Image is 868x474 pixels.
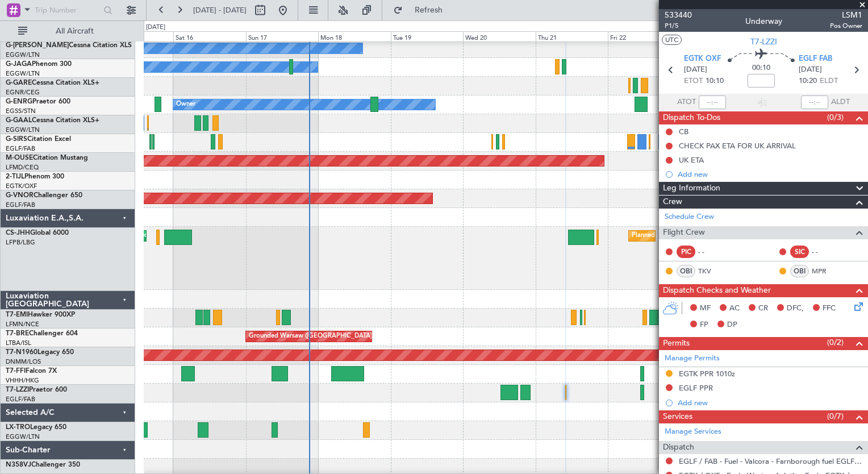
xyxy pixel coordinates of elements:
[6,136,27,143] span: G-SIRS
[698,247,724,257] div: - -
[679,383,713,393] div: EGLF PPR
[679,127,688,136] div: CB
[391,31,463,41] div: Tue 19
[665,353,720,364] a: Manage Permits
[663,111,720,124] span: Dispatch To-Dos
[608,31,680,41] div: Fri 22
[146,23,165,32] div: [DATE]
[6,155,33,161] span: M-OUSE
[30,27,120,35] span: All Aircraft
[6,192,82,199] a: G-VNORChallenger 650
[6,461,31,468] span: N358VJ
[6,368,57,375] a: T7-FFIFalcon 7X
[6,368,26,375] span: T7-FFI
[405,6,453,14] span: Refresh
[827,410,844,422] span: (0/7)
[665,426,721,438] a: Manage Services
[6,42,69,49] span: G-[PERSON_NAME]
[6,330,29,337] span: T7-BRE
[665,21,692,31] span: P1/5
[679,456,862,466] a: EGLF / FAB - Fuel - Valcora - Farnborough fuel EGLF / FAB
[663,284,771,297] span: Dispatch Checks and Weather
[729,303,740,314] span: AC
[700,303,711,314] span: MF
[684,53,721,65] span: EGTK OXF
[6,144,35,153] a: EGLF/FAB
[830,21,862,31] span: Pos Owner
[679,369,735,379] div: EGTK PPR 1010z
[706,76,724,87] span: 10:10
[663,182,720,195] span: Leg Information
[677,246,695,258] div: PIC
[663,196,682,209] span: Crew
[799,76,817,87] span: 10:20
[6,395,35,404] a: EGLF/FAB
[249,328,374,345] div: Grounded Warsaw ([GEOGRAPHIC_DATA])
[799,53,832,65] span: EGLF FAB
[663,410,692,423] span: Services
[6,182,37,190] a: EGTK/OXF
[700,319,708,331] span: FP
[6,238,35,247] a: LFPB/LBG
[6,424,30,431] span: LX-TRO
[677,265,695,277] div: OBI
[812,266,837,276] a: MPR
[246,31,318,41] div: Sun 17
[6,424,66,431] a: LX-TROLegacy 650
[176,96,195,113] div: Owner
[678,398,862,408] div: Add new
[6,349,74,356] a: T7-N1960Legacy 650
[787,303,804,314] span: DFC,
[6,117,99,124] a: G-GAALCessna Citation XLS+
[6,230,69,236] a: CS-JHHGlobal 6000
[677,97,696,108] span: ATOT
[799,64,822,76] span: [DATE]
[790,265,809,277] div: OBI
[6,80,32,86] span: G-GARE
[193,5,247,15] span: [DATE] - [DATE]
[6,173,64,180] a: 2-TIJLPhenom 300
[790,246,809,258] div: SIC
[663,337,690,350] span: Permits
[6,201,35,209] a: EGLF/FAB
[536,31,608,41] div: Thu 21
[679,155,704,165] div: UK ETA
[6,461,80,468] a: N358VJChallenger 350
[6,42,132,49] a: G-[PERSON_NAME]Cessna Citation XLS
[752,63,770,74] span: 00:10
[12,22,123,40] button: All Aircraft
[173,31,245,41] div: Sat 16
[827,336,844,348] span: (0/2)
[6,136,71,143] a: G-SIRSCitation Excel
[830,9,862,21] span: LSM1
[727,319,737,331] span: DP
[827,111,844,123] span: (0/3)
[6,339,31,347] a: LTBA/ISL
[831,97,850,108] span: ALDT
[6,51,40,59] a: EGGW/LTN
[6,349,37,356] span: T7-N1960
[684,64,707,76] span: [DATE]
[6,311,75,318] a: T7-EMIHawker 900XP
[35,2,100,19] input: Trip Number
[665,9,692,21] span: 533440
[6,357,41,366] a: DNMM/LOS
[463,31,535,41] div: Wed 20
[6,376,39,385] a: VHHH/HKG
[318,31,390,41] div: Mon 18
[758,303,768,314] span: CR
[678,169,862,179] div: Add new
[6,126,40,134] a: EGGW/LTN
[632,227,811,244] div: Planned Maint [GEOGRAPHIC_DATA] ([GEOGRAPHIC_DATA])
[6,163,39,172] a: LFMD/CEQ
[823,303,836,314] span: FFC
[6,107,36,115] a: EGSS/STN
[6,88,40,97] a: EGNR/CEG
[663,441,694,454] span: Dispatch
[699,95,726,109] input: --:--
[6,386,67,393] a: T7-LZZIPraetor 600
[6,230,30,236] span: CS-JHH
[698,266,724,276] a: TKV
[6,433,40,441] a: EGGW/LTN
[6,80,99,86] a: G-GARECessna Citation XLS+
